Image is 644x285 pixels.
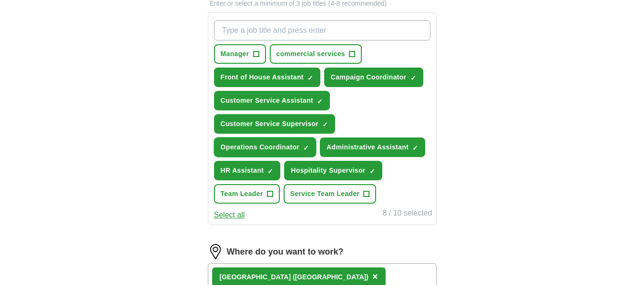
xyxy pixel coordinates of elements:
span: ✓ [267,167,273,175]
span: Front of House Assistant [221,72,304,82]
button: × [372,270,378,284]
span: ✓ [317,98,323,105]
button: Operations Coordinator✓ [214,138,317,157]
span: Service Team Leader [290,189,360,199]
div: 8 / 10 selected [382,207,432,221]
button: commercial services [270,44,362,64]
button: Service Team Leader [284,184,377,204]
span: Hospitality Supervisor [291,166,365,176]
span: Operations Coordinator [221,142,300,152]
button: Customer Service Assistant✓ [214,91,330,110]
span: × [372,271,378,282]
button: HR Assistant✓ [214,161,281,180]
button: Customer Service Supervisor✓ [214,114,336,134]
span: commercial services [276,49,345,59]
span: Campaign Coordinator [331,72,407,82]
div: [GEOGRAPHIC_DATA] ([GEOGRAPHIC_DATA]) [220,272,368,282]
button: Campaign Coordinator✓ [324,68,423,87]
span: ✓ [369,167,375,175]
span: ✓ [322,121,328,128]
span: HR Assistant [221,166,264,176]
span: Customer Service Supervisor [221,119,319,129]
input: Type a job title and press enter [214,20,430,40]
button: Manager [214,44,266,64]
span: Administrative Assistant [327,142,409,152]
button: Team Leader [214,184,280,204]
span: Manager [221,49,249,59]
button: Front of House Assistant✓ [214,68,320,87]
label: Where do you want to work? [227,246,344,258]
img: location.png [208,244,223,259]
span: ✓ [410,74,416,82]
span: ✓ [412,144,418,152]
span: ✓ [303,144,309,152]
span: ✓ [307,74,313,82]
button: Hospitality Supervisor✓ [284,161,382,180]
button: Administrative Assistant✓ [320,138,425,157]
span: Customer Service Assistant [221,96,314,106]
span: Team Leader [221,189,263,199]
button: Select all [214,209,245,221]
